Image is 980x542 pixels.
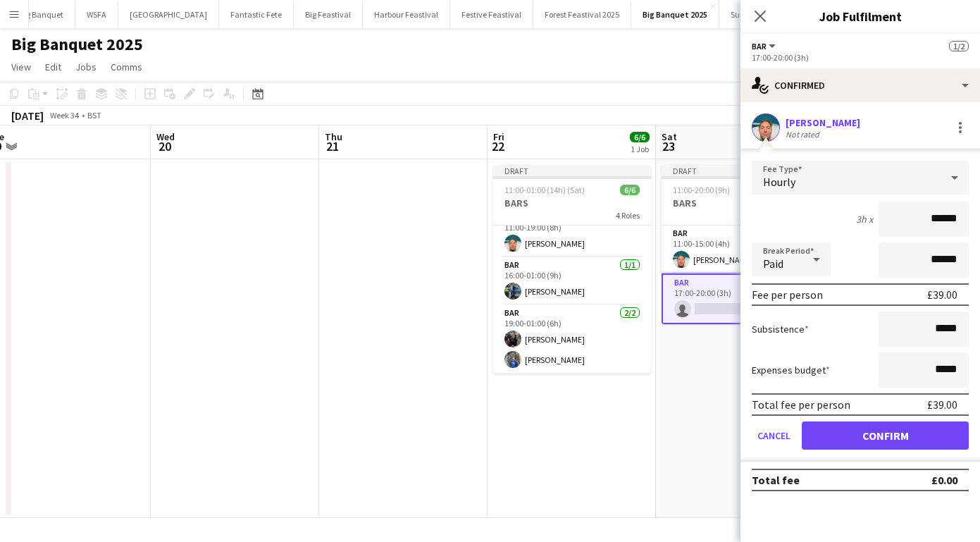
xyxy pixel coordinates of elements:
[662,165,819,176] div: Draft
[450,1,533,28] button: Festive Feastival
[931,473,957,487] div: £0.00
[87,110,101,121] div: BST
[949,41,969,51] span: 1/2
[493,257,651,305] app-card-role: Bar1/116:00-01:00 (9h)[PERSON_NAME]
[616,210,640,221] span: 4 Roles
[493,209,651,257] app-card-role: Bar1/111:00-19:00 (8h)[PERSON_NAME]
[662,273,819,324] app-card-role: Bar0/117:00-20:00 (3h)
[105,58,148,76] a: Comms
[752,288,823,302] div: Fee per person
[662,130,677,143] span: Sat
[752,41,778,51] button: Bar
[763,175,795,189] span: Hourly
[11,109,44,123] div: [DATE]
[504,185,585,195] span: 11:00-01:00 (14h) (Sat)
[620,185,640,195] span: 6/6
[294,1,363,28] button: Big Feastival
[752,398,850,412] div: Total fee per person
[6,58,37,76] a: View
[662,197,819,209] h3: BARS
[219,1,294,28] button: Fantastic Fete
[740,7,980,25] h3: Job Fulfilment
[323,138,342,154] span: 21
[763,257,783,271] span: Paid
[927,288,957,302] div: £39.00
[662,165,819,324] app-job-card: Draft11:00-20:00 (9h)1/2BARS2 RolesBar1/111:00-15:00 (4h)[PERSON_NAME]Bar0/117:00-20:00 (3h)
[39,58,67,76] a: Edit
[752,323,809,335] label: Subsistence
[493,165,651,374] app-job-card: Draft11:00-01:00 (14h) (Sat)6/6BARS4 Roles[PERSON_NAME][PERSON_NAME]Bar1/111:00-19:00 (8h)[PERSON...
[325,130,342,143] span: Thu
[45,61,61,73] span: Edit
[752,473,800,487] div: Total fee
[786,129,822,140] div: Not rated
[493,197,651,209] h3: BARS
[11,34,143,55] h1: Big Banquet 2025
[118,1,219,28] button: [GEOGRAPHIC_DATA]
[111,61,142,73] span: Comms
[11,61,31,73] span: View
[493,165,651,176] div: Draft
[631,1,719,28] button: Big Banquet 2025
[493,130,504,143] span: Fri
[752,421,796,450] button: Cancel
[70,58,102,76] a: Jobs
[927,398,957,412] div: £39.00
[8,1,75,28] button: Big Banquet
[533,1,631,28] button: Forest Feastival 2025
[631,144,649,154] div: 1 Job
[856,213,873,226] div: 3h x
[752,52,969,63] div: 17:00-20:00 (3h)
[75,1,118,28] button: WSFA
[752,364,830,376] label: Expenses budget
[719,1,809,28] button: Summer Feastival
[363,1,450,28] button: Harbour Feastival
[740,68,980,102] div: Confirmed
[752,41,767,51] span: Bar
[786,116,860,129] div: [PERSON_NAME]
[46,110,82,121] span: Week 34
[673,185,730,195] span: 11:00-20:00 (9h)
[802,421,969,450] button: Confirm
[75,61,97,73] span: Jobs
[154,138,175,154] span: 20
[630,132,650,142] span: 6/6
[659,138,677,154] span: 23
[662,226,819,273] app-card-role: Bar1/111:00-15:00 (4h)[PERSON_NAME]
[491,138,504,154] span: 22
[156,130,175,143] span: Wed
[493,305,651,374] app-card-role: Bar2/219:00-01:00 (6h)[PERSON_NAME][PERSON_NAME]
